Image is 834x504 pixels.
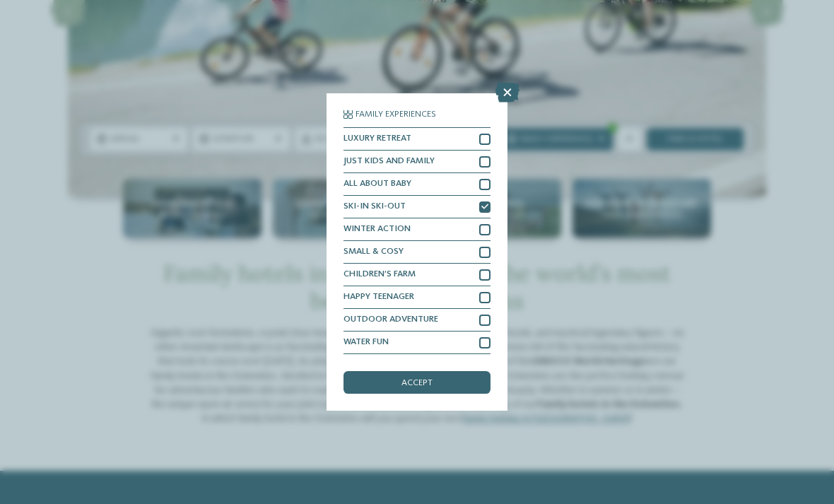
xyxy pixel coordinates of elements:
[343,157,435,166] span: JUST KIDS AND FAMILY
[343,247,404,257] span: SMALL & COSY
[343,315,438,324] span: OUTDOOR ADVENTURE
[343,202,406,211] span: SKI-IN SKI-OUT
[343,270,416,279] span: CHILDREN’S FARM
[343,134,411,143] span: LUXURY RETREAT
[343,225,411,234] span: WINTER ACTION
[401,379,433,388] span: accept
[343,180,411,189] span: ALL ABOUT BABY
[343,293,414,302] span: HAPPY TEENAGER
[356,110,436,119] span: Family Experiences
[343,338,389,347] span: WATER FUN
